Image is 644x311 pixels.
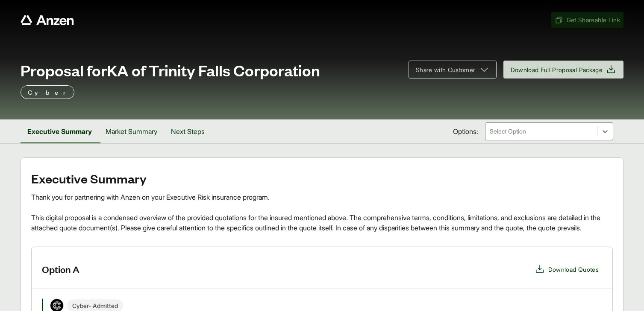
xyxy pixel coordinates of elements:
button: Download Full Proposal Package [503,61,624,78]
button: Next Steps [164,119,212,143]
h3: Option A [42,263,79,276]
span: Download Quotes [548,265,599,274]
button: Executive Summary [21,119,99,143]
span: Share with Customer [416,65,476,74]
span: Proposal for KA of Trinity Falls Corporation [21,61,320,78]
span: Download Full Proposal Package [511,65,603,74]
h2: Executive Summary [31,171,613,185]
button: Share with Customer [409,61,497,78]
p: Cyber [28,87,67,97]
div: Thank you for partnering with Anzen on your Executive Risk insurance program. This digital propos... [31,192,613,233]
span: Options: [453,126,478,137]
button: Get Shareable Link [551,12,623,28]
button: Market Summary [99,119,164,143]
span: Get Shareable Link [555,15,620,24]
a: Anzen website [21,15,74,25]
button: Download Quotes [531,261,602,278]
